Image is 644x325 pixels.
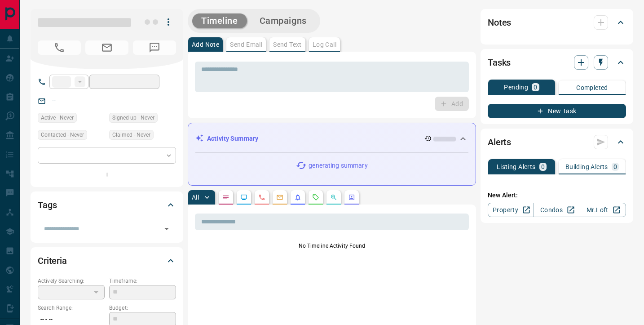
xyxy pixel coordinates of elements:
h2: Criteria [38,254,67,268]
h2: Alerts [488,135,511,149]
p: 0 [541,164,545,170]
div: Criteria [38,250,176,272]
h2: Tasks [488,55,511,70]
p: Search Range: [38,304,105,312]
a: Condos [534,203,580,217]
p: 0 [534,84,537,90]
span: No Number [38,40,81,55]
p: New Alert: [488,191,626,200]
svg: Opportunities [330,194,337,201]
p: Pending [504,84,528,90]
a: -- [52,97,56,104]
svg: Agent Actions [348,194,355,201]
span: No Email [85,40,128,55]
div: Tasks [488,52,626,73]
p: Completed [576,85,608,91]
span: No Number [133,40,176,55]
p: Budget: [109,304,176,312]
svg: Emails [276,194,283,201]
div: Notes [488,12,626,33]
a: Mr.Loft [580,203,626,217]
p: Timeframe: [109,277,176,285]
span: Signed up - Never [112,113,154,122]
div: Tags [38,194,176,216]
p: generating summary [309,161,367,170]
h2: Tags [38,198,57,212]
div: Alerts [488,131,626,153]
svg: Calls [258,194,265,201]
p: Listing Alerts [497,164,536,170]
p: Activity Summary [207,134,258,143]
span: Active - Never [41,113,74,122]
svg: Listing Alerts [294,194,301,201]
p: 0 [613,164,617,170]
p: No Timeline Activity Found [195,242,469,250]
button: Open [160,223,173,235]
span: Claimed - Never [112,130,150,139]
button: New Task [488,104,626,118]
p: Add Note [192,41,219,48]
p: Building Alerts [565,164,608,170]
svg: Lead Browsing Activity [240,194,247,201]
p: All [192,194,199,200]
span: Contacted - Never [41,130,84,139]
p: Actively Searching: [38,277,105,285]
div: Activity Summary [195,130,468,147]
button: Campaigns [251,13,316,28]
svg: Requests [312,194,319,201]
a: Property [488,203,534,217]
svg: Notes [222,194,229,201]
button: Timeline [192,13,247,28]
h2: Notes [488,15,511,30]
